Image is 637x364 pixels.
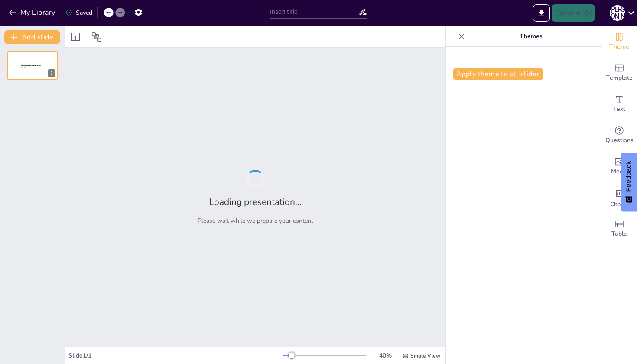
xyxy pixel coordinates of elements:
div: 40 % [375,351,396,360]
div: Change the overall theme [602,26,637,57]
h2: Loading presentation... [209,196,302,208]
div: Add images, graphics, shapes or video [602,151,637,182]
span: Questions [605,136,634,145]
div: Saved [65,9,92,17]
div: Layout [68,30,82,44]
span: Single View [410,352,440,359]
span: Sendsteps presentation editor [21,64,41,69]
div: Get real-time input from your audience [602,120,637,151]
span: Theme [609,42,629,52]
div: Add charts and graphs [602,182,637,213]
div: М [PERSON_NAME] [610,5,625,21]
div: 1 [7,51,58,80]
span: Feedback [625,161,633,192]
button: My Library [6,6,59,19]
span: Charts [610,200,628,209]
span: Template [606,73,633,83]
span: Text [613,104,625,114]
button: М [PERSON_NAME] [610,4,625,22]
p: Themes [468,26,593,47]
div: Add a table [602,213,637,244]
input: Insert title [270,6,358,18]
button: Export to PowerPoint [533,4,550,22]
div: 1 [48,69,55,77]
div: Add ready made slides [602,57,637,88]
p: Please wait while we prepare your content [198,217,313,225]
div: Slide 1 / 1 [68,351,283,360]
button: Feedback - Show survey [621,153,637,211]
span: Position [91,32,102,42]
span: Media [611,167,628,176]
button: Present [552,4,595,22]
div: Add text boxes [602,88,637,120]
button: Apply theme to all slides [453,68,543,80]
button: Add slide [4,30,60,44]
span: Table [611,229,627,239]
